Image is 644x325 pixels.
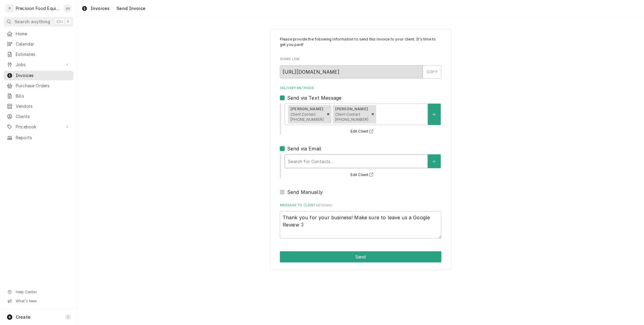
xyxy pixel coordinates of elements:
label: Share Link [280,57,441,62]
div: Button Group Row [280,251,441,262]
button: Edit Client [350,171,376,179]
div: P [5,4,14,13]
a: Reports [4,133,73,143]
svg: Create New Contact [432,112,436,117]
button: Create New Contact [428,104,441,125]
span: Pricebook [16,124,61,130]
a: Go to Jobs [4,60,73,69]
label: Delivery Methods [280,86,441,91]
span: Create [16,314,30,320]
span: Send Invoice [115,5,146,11]
span: Help Center [16,290,70,294]
span: Calendar [16,41,70,47]
div: Remove [object Object] [370,105,376,124]
a: Vendors [4,101,73,111]
span: Clients [16,114,70,120]
span: Reports [16,135,70,141]
div: Share Link [280,57,441,78]
div: Invoice Send Form [280,37,441,239]
span: Estimates [16,51,70,57]
a: Clients [4,112,73,121]
span: Purchase Orders [16,83,70,89]
div: Button Group [280,251,441,262]
span: Vendors [16,103,70,109]
div: Jason Hertel's Avatar [63,4,72,13]
button: Search anythingCtrlK [4,17,73,27]
button: Create New Contact [428,154,441,168]
a: Go to Help Center [4,288,73,296]
span: [PHONE_NUMBER] [290,117,324,122]
button: Send [280,251,441,262]
label: Send Manually [287,188,323,196]
label: Send via Text Message [287,94,341,101]
div: Invoice Send [270,29,451,270]
a: Purchase Orders [4,81,73,91]
span: [PHONE_NUMBER] [335,117,368,122]
a: Invoices [79,4,112,13]
label: Message to Client [280,203,441,208]
span: ( optional ) [316,204,333,207]
a: Bills [4,91,73,101]
a: Go to What's New [4,297,73,305]
div: Message to Client [280,203,441,239]
a: Calendar [4,39,73,49]
a: Home [4,29,73,39]
p: Please provide the following information to send this invoice to your client. It's time to get yo... [280,37,441,48]
strong: [PERSON_NAME] [290,107,323,111]
strong: [PERSON_NAME] [335,107,368,111]
span: Ctrl [56,19,63,24]
button: COPY [423,65,441,79]
label: Send via Email [287,145,321,152]
span: Jobs [16,62,61,68]
svg: Create New Contact [432,159,436,164]
em: Client Contact [335,112,360,117]
a: Go to Pricebook [4,122,73,132]
button: Edit Client [350,128,376,135]
textarea: Thank you for your business! Make sure to leave us a Google Review :) [280,211,441,238]
span: Search anything [14,19,50,25]
div: Precision Food Equipment LLC [16,5,60,11]
a: Invoices [4,71,73,80]
span: Bills [16,93,70,99]
div: JH [63,4,72,13]
span: C [67,315,69,320]
div: Delivery Methods [280,86,441,195]
a: Estimates [4,50,73,59]
span: Invoices [91,5,110,11]
span: Invoices [16,72,70,79]
em: Client Contact [290,112,316,117]
span: What's New [16,299,70,304]
span: Home [16,31,70,37]
div: Remove [object Object] [325,105,332,124]
span: K [67,19,69,24]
